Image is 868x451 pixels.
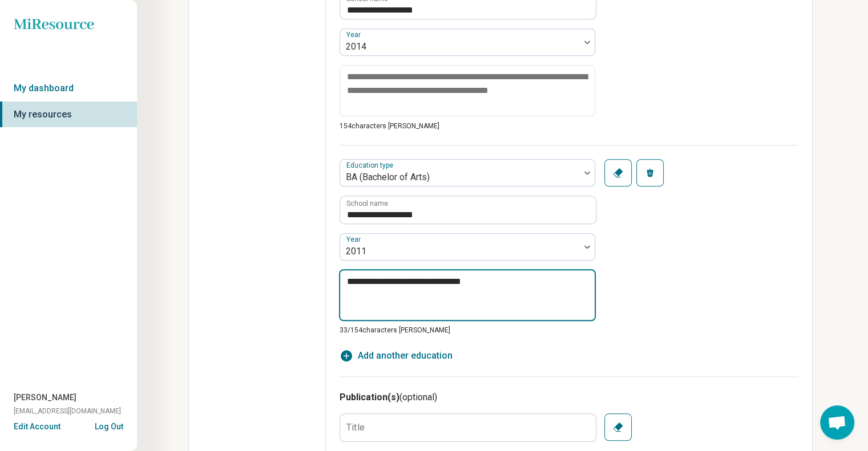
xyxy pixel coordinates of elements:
[14,392,76,404] span: [PERSON_NAME]
[346,30,363,38] label: Year
[340,121,595,131] p: 154 characters [PERSON_NAME]
[14,406,121,416] span: [EMAIL_ADDRESS][DOMAIN_NAME]
[340,391,798,404] h3: Publication(s)
[346,235,363,243] label: Year
[346,422,365,432] label: Title
[340,349,453,363] button: Add another education
[346,200,388,207] label: School name
[14,421,60,433] button: Edit Account
[340,325,595,335] p: 33/ 154 characters [PERSON_NAME]
[346,161,395,169] label: Education type
[820,405,854,440] div: Open chat
[95,421,123,430] button: Log Out
[358,349,453,363] span: Add another education
[399,392,437,403] span: (optional)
